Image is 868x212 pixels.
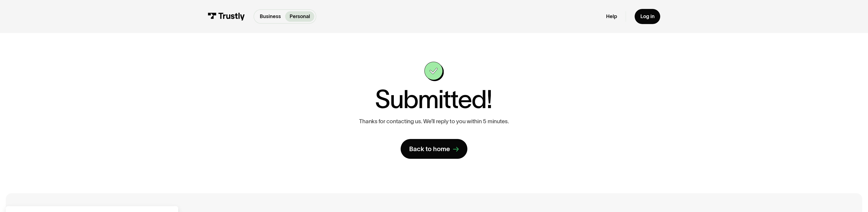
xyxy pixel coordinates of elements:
[285,11,314,22] a: Personal
[359,118,509,125] p: Thanks for contacting us. We’ll reply to you within 5 minutes.
[256,11,285,22] a: Business
[635,9,660,24] a: Log in
[409,145,450,153] div: Back to home
[260,13,281,20] p: Business
[401,139,467,159] a: Back to home
[375,87,492,112] h1: Submitted!
[208,13,245,20] img: Trustly Logo
[606,13,617,20] a: Help
[640,13,655,20] div: Log in
[290,13,310,20] p: Personal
